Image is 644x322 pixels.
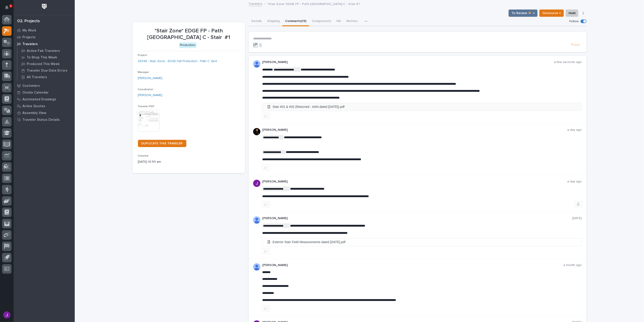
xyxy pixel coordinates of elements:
p: [PERSON_NAME] [262,180,567,184]
button: Shipping [264,17,282,26]
img: AOh14GhUnP333BqRmXh-vZ-TpYZQaFVsuOFmGre8SRZf2A=s96-c [253,263,260,271]
p: [DATE] 10:59 am [138,160,240,164]
a: Active Quotes [14,103,75,109]
a: Onsite Calendar [14,89,75,96]
img: AOh14GhUnP333BqRmXh-vZ-TpYZQaFVsuOFmGre8SRZf2A=s96-c [253,216,260,224]
p: My Work [22,29,36,33]
p: [PERSON_NAME] [262,263,564,267]
a: Active Fab Travelers [17,48,75,54]
p: a day ago [567,180,582,184]
button: Post [570,42,582,48]
button: Comments (19) [282,17,309,26]
p: Produced This Week [27,62,60,66]
button: Components [309,17,334,26]
p: 1 [10,4,12,7]
span: Outsource ↑ [542,10,561,16]
span: Manager [138,71,149,74]
p: a month ago [564,263,582,267]
img: AOh14GhUnP333BqRmXh-vZ-TpYZQaFVsuOFmGre8SRZf2A=s96-c [253,60,260,68]
button: like this post [262,165,270,170]
p: Traveler Due Date Errors [27,69,67,73]
p: Assembly View [22,111,46,115]
span: Post [572,42,580,48]
span: Coordinator [138,88,154,91]
button: Notifications [2,3,12,12]
a: Traveler Due Date Errors [17,67,75,74]
p: All Travelers [27,75,47,79]
p: Customers [22,84,40,88]
p: Traveler Status Details [22,118,60,122]
img: ACg8ocLB2sBq07NhafZLDpfZztpbDqa4HYtD3rBf5LhdHf4k=s96-c [253,180,260,187]
a: Customers [14,82,75,89]
p: To Shop This Week [27,56,57,60]
button: To Review 👨‍🏭 → [509,10,538,17]
p: Onsite Calendar [22,91,49,95]
a: Traveler Status Details [14,116,75,123]
a: DUPLICATE THIS TRAVELER [138,140,186,147]
p: *Stair Zone* EDGE FP - Path [GEOGRAPHIC_DATA] C - Stair #1 [138,28,240,41]
button: Details [249,17,264,26]
a: Assembly View [14,109,75,116]
button: Hold [566,10,578,17]
a: Projects [14,34,75,41]
a: Stair #01 & #02 (Returned - AAN dated [DATE]).pdf [262,103,582,111]
span: To Review 👨‍🏭 → [512,10,535,16]
img: zmKUmRVDQjmBLfnAs97p [253,128,260,135]
p: [PERSON_NAME] [262,128,567,132]
p: Projects [22,35,36,39]
a: Exterior Stair Field Measurements dated [DATE].pdf [262,238,582,246]
div: Production [179,42,197,48]
a: [PERSON_NAME] [138,93,163,98]
p: [PERSON_NAME] [262,60,554,64]
p: [PERSON_NAME] [262,216,572,220]
p: Active Fab Travelers [27,49,60,53]
span: Hold [569,10,575,16]
a: My Work [14,27,75,34]
a: Travelers [14,41,75,47]
a: Travelers [248,1,262,6]
button: users-avatar [2,310,12,320]
button: like this post [262,201,270,207]
a: [PERSON_NAME] [138,76,163,81]
a: To Shop This Week [17,54,75,61]
a: Produced This Week [17,61,75,67]
span: DUPLICATE THIS TRAVELER [142,142,183,145]
span: Project [138,54,147,57]
div: 02. Projects [17,19,40,24]
button: like this post [262,305,270,311]
button: Outsource ↑ [539,10,564,17]
button: like this post [262,248,270,254]
p: Travelers [22,42,38,46]
p: a few seconds ago [554,60,582,64]
p: Follow [570,19,579,23]
p: a day ago [567,128,582,132]
a: All Travelers [17,74,75,80]
img: Workspace Logo [40,2,48,11]
p: [DATE] [572,216,582,220]
p: *Stair Zone* EDGE FP - Path [GEOGRAPHIC_DATA] C - Stair #1 [267,1,360,6]
button: like this post [262,113,270,119]
a: Automated Drawings [14,96,75,103]
span: Created [138,155,149,157]
div: Notifications1 [6,5,12,13]
span: Traveler PDF [138,105,155,108]
button: FAI [334,17,344,26]
button: Delete post [575,201,582,207]
p: Automated Drawings [22,97,56,102]
p: Active Quotes [22,104,45,108]
button: Metrics [344,17,360,26]
a: 25348 - Stair Zone - EDGE Fall Protection - Path C Yard [138,59,217,64]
